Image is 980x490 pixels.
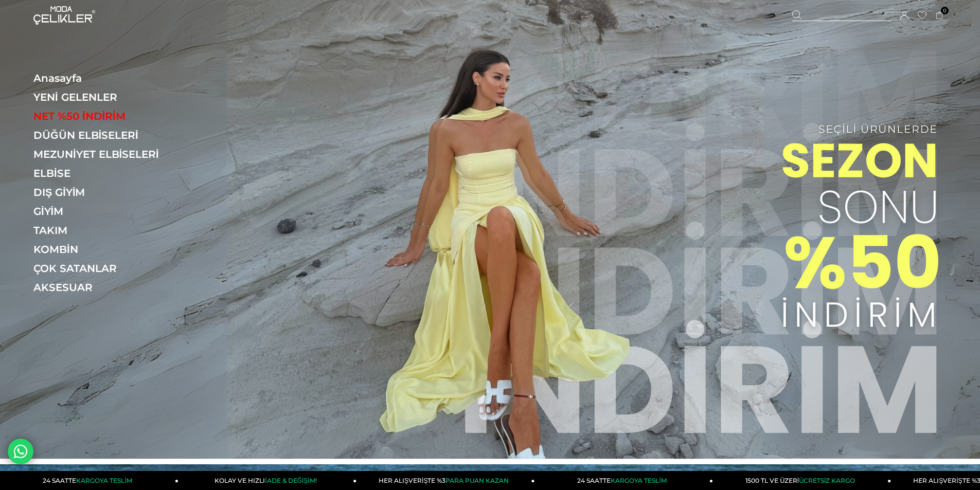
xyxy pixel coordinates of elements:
[33,262,175,275] a: ÇOK SATANLAR
[941,7,949,14] span: 0
[33,281,175,294] a: AKSESUAR
[33,6,95,25] img: logo
[179,471,357,490] a: KOLAY VE HIZLIİADE & DEĞİŞİM!
[33,72,175,84] a: Anasayfa
[33,129,175,141] a: DÜĞÜN ELBİSELERİ
[33,148,175,160] a: MEZUNİYET ELBİSELERİ
[33,224,175,237] a: TAKIM
[33,186,175,198] a: DIŞ GİYİM
[799,477,855,484] span: ÜCRETSİZ KARGO
[357,471,534,490] a: HER ALIŞVERİŞTE %3PARA PUAN KAZAN
[611,477,666,484] span: KARGOYA TESLİM
[535,471,713,490] a: 24 SAATTEKARGOYA TESLİM
[33,91,175,103] a: YENİ GELENLER
[446,477,509,484] span: PARA PUAN KAZAN
[265,477,316,484] span: İADE & DEĞİŞİM!
[33,243,175,256] a: KOMBİN
[713,471,891,490] a: 1500 TL VE ÜZERİÜCRETSİZ KARGO
[1,471,179,490] a: 24 SAATTEKARGOYA TESLİM
[936,12,943,20] a: 0
[76,477,132,484] span: KARGOYA TESLİM
[33,205,175,217] a: GİYİM
[33,167,175,179] a: ELBİSE
[33,110,175,122] a: NET %50 İNDİRİM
